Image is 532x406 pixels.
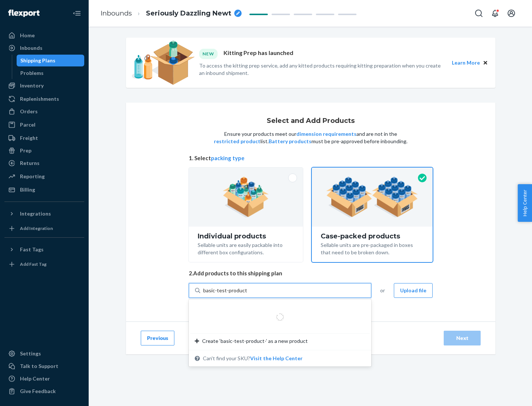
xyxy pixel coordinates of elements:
[471,6,486,21] button: Open Search Box
[321,233,424,240] div: Case-packed products
[481,59,490,67] button: Close
[394,283,433,298] button: Upload file
[4,184,84,196] a: Billing
[4,171,84,182] a: Reporting
[20,108,38,115] div: Orders
[20,362,58,370] div: Talk to Support
[321,240,424,256] div: Sellable units are pre-packaged in boxes that need to be broken down.
[20,32,35,39] div: Home
[4,223,84,234] a: Add Integration
[4,360,84,372] a: Talk to Support
[20,69,44,77] div: Problems
[203,355,303,362] span: Can't find your SKU?
[20,134,38,142] div: Freight
[199,49,218,59] div: NEW
[4,119,84,131] a: Parcel
[269,138,311,145] button: Battery products
[4,208,84,220] button: Integrations
[141,331,174,345] button: Previous
[20,159,40,167] div: Returns
[20,350,41,357] div: Settings
[20,121,35,128] div: Parcel
[20,44,42,52] div: Inbounds
[4,244,84,255] button: Fast Tags
[17,67,85,79] a: Problems
[4,80,84,92] a: Inventory
[20,261,47,267] div: Add Fast Tag
[20,147,31,154] div: Prep
[20,225,53,231] div: Add Integration
[213,130,408,145] p: Ensure your products meet our and are not in the list. must be pre-approved before inbounding.
[452,59,480,67] button: Learn More
[4,132,84,144] a: Freight
[518,184,532,222] button: Help Center
[199,62,445,77] p: To access the kitting prep service, add any kitted products requiring kitting preparation when yo...
[450,334,474,342] div: Next
[4,385,84,397] button: Give Feedback
[8,10,40,17] img: Flexport logo
[4,258,84,270] a: Add Fast Tag
[17,55,85,66] a: Shipping Plans
[4,42,84,54] a: Inbounds
[296,130,357,138] button: dimension requirements
[223,177,269,217] img: individual-pack.facf35554cb0f1810c75b2bd6df2d64e.png
[4,348,84,359] a: Settings
[4,145,84,156] a: Prep
[250,355,303,362] button: Create ‘basic-test-product-’ as a new productCan't find your SKU?
[326,177,418,217] img: case-pack.59cecea509d18c883b923b81aeac6d0b.png
[198,233,294,240] div: Individual products
[224,49,293,59] p: Kitting Prep has launched
[380,287,385,294] span: or
[4,373,84,385] a: Help Center
[203,287,248,294] input: Create ‘basic-test-product-’ as a new productCan't find your SKU?Visit the Help Center
[198,240,294,256] div: Sellable units are easily packable into different box configurations.
[100,9,132,17] a: Inbounds
[20,388,56,395] div: Give Feedback
[4,30,84,41] a: Home
[189,269,433,277] span: 2. Add products to this shipping plan
[202,337,308,345] span: Create ‘basic-test-product-’ as a new product
[69,6,84,21] button: Close Navigation
[211,154,245,162] button: packing type
[20,82,44,89] div: Inventory
[214,138,260,145] button: restricted product
[95,3,248,24] ol: breadcrumbs
[4,106,84,117] a: Orders
[4,157,84,169] a: Returns
[444,331,481,345] button: Next
[20,57,55,64] div: Shipping Plans
[4,93,84,105] a: Replenishments
[20,95,59,103] div: Replenishments
[20,173,45,180] div: Reporting
[189,154,433,162] span: 1. Select
[267,117,355,125] h1: Select and Add Products
[20,210,51,217] div: Integrations
[146,9,231,18] span: Seriously Dazzling Newt
[20,246,44,253] div: Fast Tags
[20,375,50,382] div: Help Center
[20,186,35,193] div: Billing
[488,6,502,21] button: Open notifications
[504,6,519,21] button: Open account menu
